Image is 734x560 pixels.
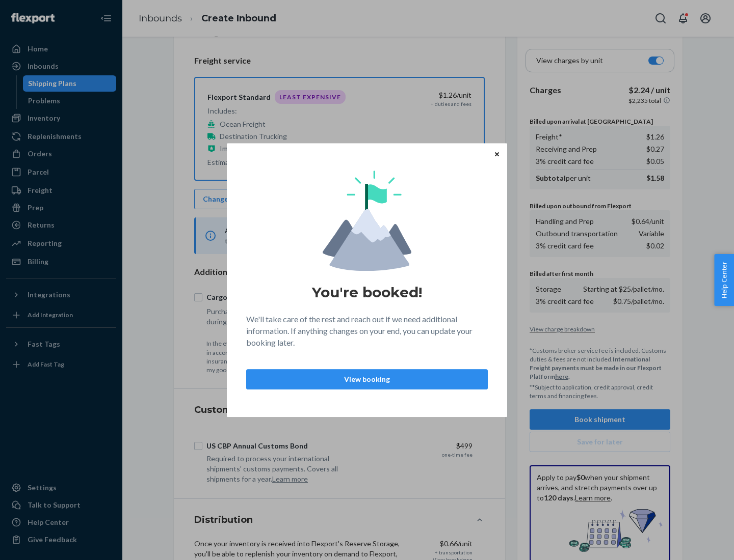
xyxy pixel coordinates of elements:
p: We'll take care of the rest and reach out if we need additional information. If anything changes ... [246,314,488,349]
img: svg+xml,%3Csvg%20viewBox%3D%220%200%20174%20197%22%20fill%3D%22none%22%20xmlns%3D%22http%3A%2F%2F... [323,171,411,271]
button: Close [492,148,502,159]
h1: You're booked! [312,283,422,301]
button: View booking [246,369,488,389]
p: View booking [255,374,479,384]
